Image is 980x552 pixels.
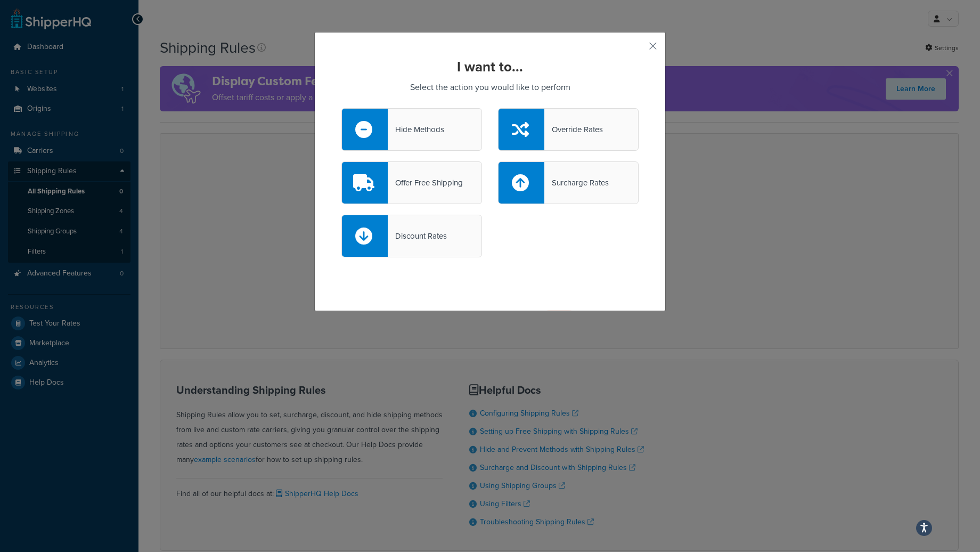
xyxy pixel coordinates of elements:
div: Surcharge Rates [544,175,609,190]
p: Select the action you would like to perform [341,80,639,95]
div: Discount Rates [388,229,447,243]
strong: I want to... [457,56,523,77]
div: Offer Free Shipping [388,175,463,190]
div: Hide Methods [388,122,444,137]
div: Override Rates [544,122,603,137]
